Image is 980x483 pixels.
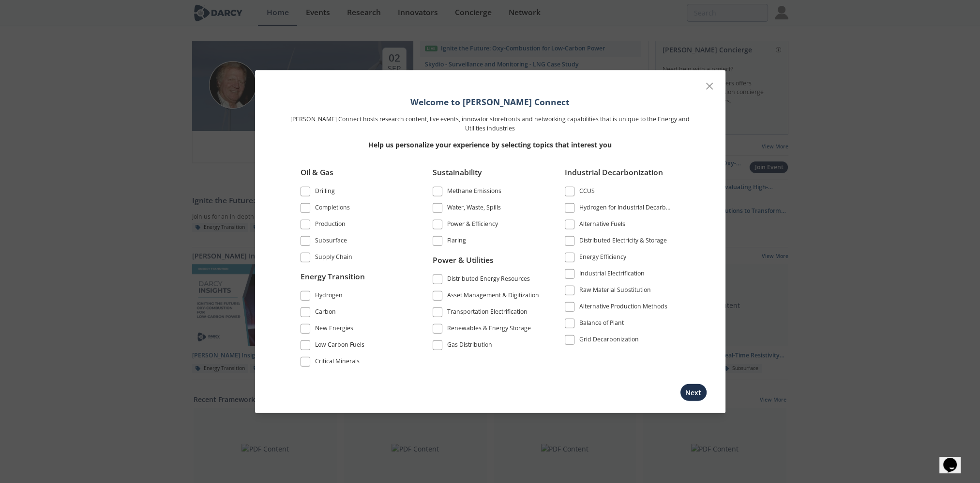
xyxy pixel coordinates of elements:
[287,115,694,133] p: [PERSON_NAME] Connect hosts research content, live events, innovator storefronts and networking c...
[315,187,335,198] div: Drilling
[447,307,528,319] div: Transportation Electrification
[579,269,645,281] div: Industrial Electrification
[315,220,346,231] div: Production
[433,254,541,273] div: Power & Utilities
[447,203,501,215] div: Water, Waste, Spills
[447,220,498,231] div: Power & Efficiency
[579,236,667,248] div: Distributed Electricity & Storage
[315,323,353,335] div: New Energies
[315,236,347,248] div: Subsurface
[315,290,343,302] div: Hydrogen
[301,167,409,185] div: Oil & Gas
[579,319,624,330] div: Balance of Plant
[315,307,336,319] div: Carbon
[433,167,541,185] div: Sustainability
[447,274,530,286] div: Distributed Energy Resources
[565,167,673,185] div: Industrial Decarbonization
[447,340,492,352] div: Gas Distribution
[287,140,694,150] p: Help us personalize your experience by selecting topics that interest you
[939,444,970,473] iframe: chat widget
[680,383,707,401] button: Next
[447,187,501,198] div: Methane Emissions
[579,335,639,347] div: Grid Decarbonization
[579,302,667,314] div: Alternative Production Methods
[579,253,626,264] div: Energy Efficiency
[287,96,694,108] h1: Welcome to [PERSON_NAME] Connect
[579,286,651,297] div: Raw Material Substitution
[447,236,466,248] div: Flaring
[315,356,360,368] div: Critical Minerals
[315,203,350,215] div: Completions
[579,187,595,198] div: CCUS
[315,340,364,352] div: Low Carbon Fuels
[579,203,673,215] div: Hydrogen for Industrial Decarbonization
[315,253,352,264] div: Supply Chain
[301,271,409,289] div: Energy Transition
[447,323,531,335] div: Renewables & Energy Storage
[579,220,625,231] div: Alternative Fuels
[447,290,539,302] div: Asset Management & Digitization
